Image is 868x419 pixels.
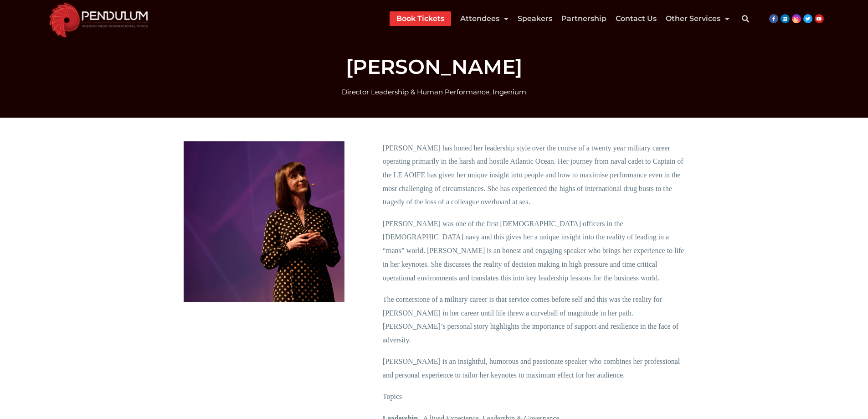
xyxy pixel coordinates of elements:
[383,141,685,209] p: [PERSON_NAME] has honed her leadership style over the course of a twenty year military career ope...
[460,11,508,26] a: Attendees
[396,11,444,26] a: Book Tickets
[616,11,657,26] a: Contact Us
[561,11,606,26] a: Partnership
[179,86,689,98] div: Director Leadership & Human Performance, Ingenium
[390,11,729,26] nav: Menu
[179,57,689,77] h1: [PERSON_NAME]
[383,220,684,282] span: [PERSON_NAME] was one of the first [DEMOGRAPHIC_DATA] officers in the [DEMOGRAPHIC_DATA] navy and...
[383,393,402,400] span: Topics
[383,357,680,379] span: [PERSON_NAME] is an insightful, humorous and passionate speaker who combines her professional and...
[736,10,755,28] div: Search
[666,11,729,26] a: Other Services
[383,295,678,344] span: The cornerstone of a military career is that service comes before self and this was the reality f...
[518,11,552,26] a: Speakers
